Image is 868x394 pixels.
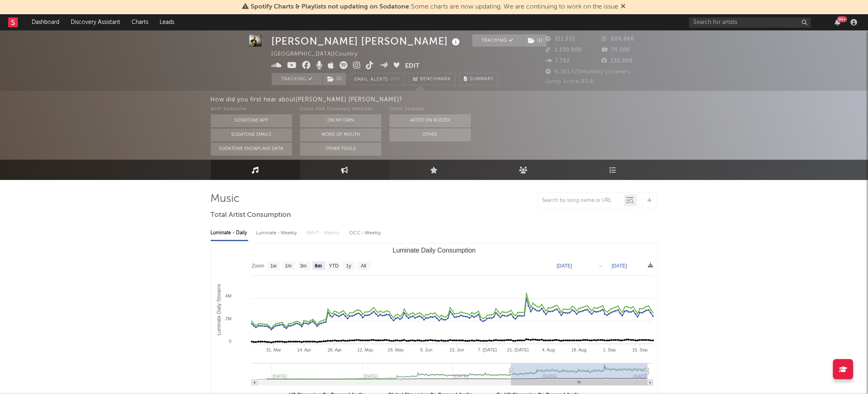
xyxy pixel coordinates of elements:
span: 1,100,000 [546,47,582,53]
text: 4. Aug [542,347,554,352]
input: Search by song name or URL [538,197,624,204]
button: 99+ [835,19,840,26]
em: Off [391,77,400,82]
text: 1m [285,263,292,269]
text: 1. Sep [603,347,616,352]
text: 28. Apr [327,347,342,352]
a: Benchmark [409,73,456,85]
span: 135,000 [602,58,633,64]
span: Dismiss [621,4,626,10]
button: Sodatone App [211,114,292,127]
span: Summary [470,77,494,81]
span: Benchmark [420,75,451,84]
text: 23. Jun [449,347,464,352]
text: [DATE] [634,374,648,379]
text: 1w [270,263,277,269]
span: 311,931 [546,36,576,42]
text: 15. Sep [632,347,647,352]
text: 9. Jun [420,347,432,352]
text: 7. [DATE] [478,347,497,352]
button: Other Tools [300,143,381,156]
span: ( 1 ) [323,73,346,85]
text: [DATE] [557,263,572,269]
span: Jump Score: 83.8 [546,79,594,84]
span: 70,500 [602,47,630,53]
text: 14. Apr [297,347,311,352]
button: On My Own [300,114,381,127]
span: : Some charts are now updating. We are continuing to work on the issue [251,4,619,10]
button: Sodatone Emails [211,128,292,141]
text: YTD [329,263,338,269]
input: Search for artists [689,17,811,28]
span: 606,866 [602,36,634,42]
text: 2M [225,316,231,321]
button: Summary [460,73,498,85]
button: (1) [524,34,547,47]
text: 12. May [357,347,373,352]
text: Zoom [252,263,264,269]
button: Artist on Roster [390,114,471,127]
button: (1) [323,73,346,85]
button: Sodatone Snowflake Data [211,143,292,156]
span: ( 1 ) [523,34,547,47]
div: Other Sources [390,105,471,114]
span: Total Artist Consumption [211,210,291,220]
div: Luminate - Weekly [256,226,299,240]
text: 4M [225,293,231,298]
button: Tracking [472,34,523,47]
a: Dashboard [26,14,65,30]
text: 0 [229,339,231,344]
div: Luminate - Daily [211,226,248,240]
a: Leads [154,14,180,30]
div: With Sodatone [211,105,292,114]
div: [PERSON_NAME] [PERSON_NAME] [272,34,462,48]
text: 18. Aug [571,347,586,352]
button: Tracking [272,73,323,85]
text: 1y [346,263,351,269]
text: [DATE] [612,263,627,269]
button: Other [390,128,471,141]
text: 21. [DATE] [507,347,528,352]
span: Spotify Charts & Playlists not updating on Sodatone [251,4,409,10]
button: Word Of Mouth [300,128,381,141]
text: 6m [315,263,322,269]
text: → [598,263,603,269]
text: Luminate Daily Streams [216,284,222,335]
div: [GEOGRAPHIC_DATA] | Country [272,49,367,59]
span: 6,183,523 Monthly Listeners [546,69,631,75]
text: Luminate Daily Consumption [392,247,476,254]
a: Discovery Assistant [65,14,126,30]
div: 99 + [837,16,847,22]
text: All [361,263,366,269]
button: Edit [405,61,420,71]
div: Other A&R Discovery Methods [300,105,381,114]
text: 31. Mar [266,347,281,352]
a: Charts [126,14,154,30]
text: 26. May [387,347,404,352]
div: OCC - Weekly [350,226,382,240]
span: 7,792 [546,58,570,64]
button: Email AlertsOff [350,73,405,85]
text: 3m [300,263,307,269]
